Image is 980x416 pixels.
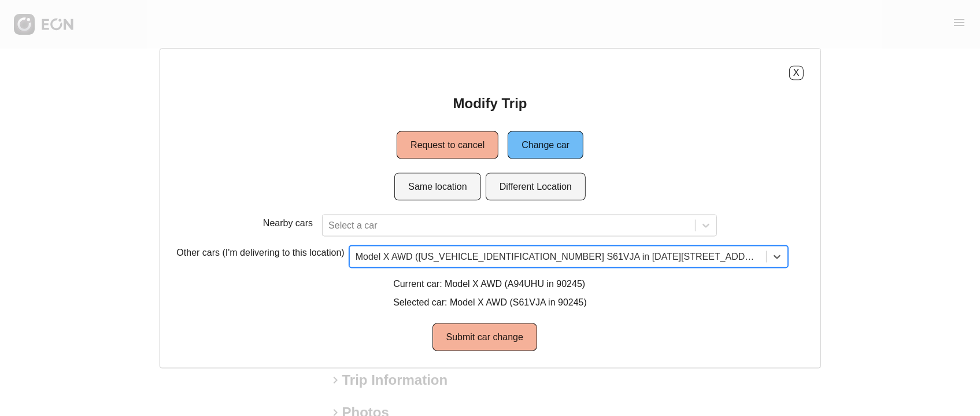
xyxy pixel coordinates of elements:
button: Request to cancel [397,131,498,159]
button: Submit car change [432,323,537,351]
p: Selected car: Model X AWD (S61VJA in 90245) [393,295,587,309]
button: X [789,65,804,80]
button: Different Location [486,172,586,200]
p: Current car: Model X AWD (A94UHU in 90245) [393,277,587,290]
p: Nearby cars [263,216,313,230]
button: Change car [508,131,583,159]
p: Other cars (I'm delivering to this location) [176,245,344,263]
h2: Modify Trip [453,94,527,112]
button: Same location [394,172,480,200]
